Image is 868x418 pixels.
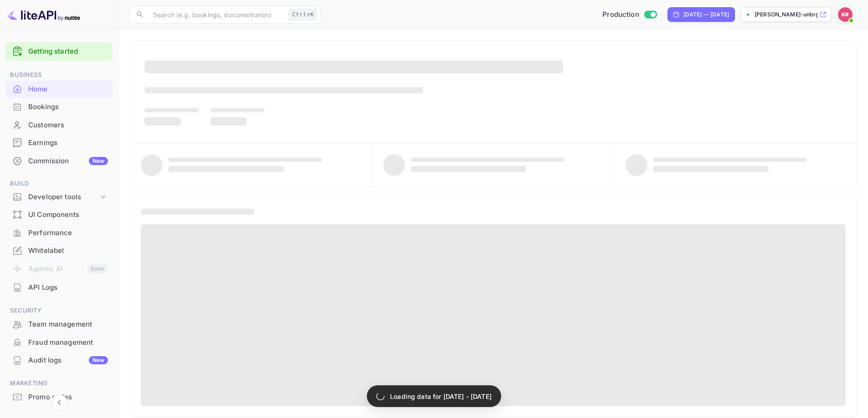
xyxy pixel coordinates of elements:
[755,10,818,19] p: [PERSON_NAME]-unbrg.[PERSON_NAME]...
[28,102,108,112] div: Bookings
[5,316,113,332] a: Team management
[5,242,113,260] div: Whitelabel
[5,242,113,259] a: Whitelabel
[28,210,108,220] div: UI Components
[5,388,113,405] a: Promo codes
[5,116,113,133] a: Customers
[5,224,113,242] div: Performance
[28,156,108,166] div: Commission
[28,46,108,57] a: Getting started
[89,157,108,165] div: New
[289,9,317,20] div: Ctrl+K
[5,134,113,151] a: Earnings
[51,394,67,411] button: Collapse navigation
[5,206,113,224] div: UI Components
[28,337,108,348] div: Fraud management
[5,388,113,406] div: Promo codes
[5,224,113,241] a: Performance
[7,7,80,22] img: LiteAPI logo
[5,334,113,351] a: Fraud management
[5,352,113,368] a: Audit logsNew
[5,116,113,134] div: Customers
[390,392,492,401] p: Loading data for [DATE] - [DATE]
[89,356,108,364] div: New
[683,10,729,19] div: [DATE] — [DATE]
[5,306,113,316] span: Security
[5,316,113,333] div: Team management
[28,228,108,238] div: Performance
[838,7,853,22] img: Kobus Roux
[5,134,113,152] div: Earnings
[599,10,660,20] div: Switch to Sandbox mode
[602,10,639,20] span: Production
[5,279,113,297] div: API Logs
[28,319,108,330] div: Team management
[28,192,99,202] div: Developer tools
[5,352,113,369] div: Audit logsNew
[5,206,113,223] a: UI Components
[28,84,108,95] div: Home
[5,279,113,296] a: API Logs
[28,392,108,403] div: Promo codes
[28,120,108,131] div: Customers
[5,334,113,352] div: Fraud management
[5,189,113,205] div: Developer tools
[5,179,113,189] span: Build
[5,70,113,80] span: Business
[5,152,113,170] div: CommissionNew
[5,152,113,169] a: CommissionNew
[5,98,113,115] a: Bookings
[5,98,113,116] div: Bookings
[5,81,113,98] div: Home
[28,138,108,148] div: Earnings
[28,282,108,293] div: API Logs
[148,5,285,24] input: Search (e.g. bookings, documentation)
[5,81,113,97] a: Home
[28,355,108,366] div: Audit logs
[28,246,108,256] div: Whitelabel
[5,378,113,388] span: Marketing
[5,42,113,61] div: Getting started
